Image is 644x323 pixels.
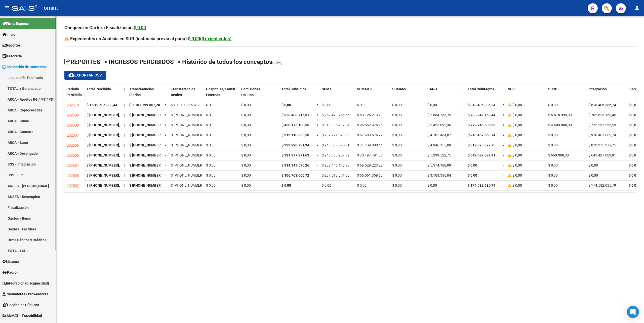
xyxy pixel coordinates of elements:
[64,71,106,80] button: Exportar CSV
[322,113,349,117] span: $ 252.473.766,56
[463,143,463,147] span: |
[129,143,167,147] span: $ [PHONE_NUMBER],80
[129,153,167,157] span: $ [PHONE_NUMBER],88
[317,123,319,127] span: =
[390,84,425,105] datatable-header-cell: SUMA65
[204,84,239,105] datatable-header-cell: Hospitales/Transf. Externas
[169,84,204,105] datatable-header-cell: Transferencias Reales
[241,163,251,167] span: $ 0,00
[588,133,616,137] span: $ 910.467.663,74
[171,123,208,127] span: $ [PHONE_NUMBER],68
[317,173,319,177] span: =
[427,143,451,147] span: $ 4.946.155,09
[624,183,624,187] span: |
[124,153,125,157] span: |
[468,163,477,167] span: $ 0,00
[392,113,402,117] span: $ 0,00
[463,183,463,187] span: |
[206,183,216,187] span: $ 0,00
[624,133,624,137] span: |
[171,103,202,107] span: $ 1.101.199.502,20
[588,113,616,117] span: $ 782.623.153,45
[3,313,42,318] span: ANMAT - Trazabilidad
[129,113,167,117] span: $ [PHONE_NUMBER],24
[206,143,216,147] span: $ 0,00
[124,173,125,177] span: |
[241,123,251,127] span: $ 0,00
[129,87,154,97] span: Transferencias Diarias
[322,133,349,137] span: $ 239.721.623,66
[241,153,251,157] span: $ 0,00
[355,84,390,105] datatable-header-cell: SUMARTE
[392,183,402,187] span: $ 0,00
[272,60,283,65] span: (alt+i)
[548,113,572,117] span: $ 5.618.999,99
[463,133,463,137] span: |
[87,173,124,177] strong: $ [PHONE_NUMBER],93
[357,143,383,147] span: $ 71.439.000,44
[3,280,49,286] span: Integración (discapacidad)
[392,133,402,137] span: $ 0,00
[629,143,638,147] span: $ 0,00
[586,84,622,105] datatable-header-cell: Integración
[3,32,15,37] span: Inicio
[392,123,402,127] span: $ 0,00
[171,183,208,187] span: $ [PHONE_NUMBER],43
[129,183,167,187] span: $ [PHONE_NUMBER],43
[124,113,125,117] span: |
[276,153,277,157] span: |
[468,113,495,117] span: $ 788.242.153,44
[392,163,402,167] span: $ 0,00
[276,113,277,117] span: |
[281,123,309,127] span: $ 450.175.100,56
[124,143,125,147] span: |
[392,87,406,91] span: SUMA65
[427,153,451,157] span: $ 5.299.522,75
[124,183,125,187] span: |
[468,153,495,157] span: $ 642.087.089,91
[68,72,74,78] mat-icon: cloud_download
[588,123,616,127] span: $ 775.237.536,53
[129,123,167,127] span: $ [PHONE_NUMBER],68
[64,58,272,65] span: REPORTES -> INGRESOS PERCIBIDOS -> Histórico de todos los conceptos
[206,103,216,107] span: $ 0,00
[548,163,558,167] span: $ 0,00
[281,113,309,117] span: $ 323.483.715,51
[165,103,167,107] span: =
[165,183,167,187] span: =
[466,84,501,105] datatable-header-cell: Total Reintegros
[317,153,319,157] span: =
[3,64,47,70] span: Liquidación de Convenios
[468,183,495,187] span: $ 174.582.035,79
[392,153,402,157] span: $ 0,00
[629,123,638,127] span: $ 0,00
[320,84,355,105] datatable-header-cell: SUMA
[503,183,505,187] span: =
[127,84,163,105] datatable-header-cell: Transferencias Diarias
[241,103,251,107] span: $ 0,00
[68,73,102,77] span: Exportar CSV
[281,103,291,107] span: $ 0,00
[322,153,349,157] span: $ 245.880.957,52
[322,173,349,177] span: $ 237.518.371,05
[165,153,167,157] span: =
[87,133,124,137] strong: $ [PHONE_NUMBER],46
[427,113,451,117] span: $ 2.884.735,75
[3,21,29,26] span: Firma Express
[276,163,277,167] span: |
[624,123,624,127] span: |
[67,183,79,188] span: 202502
[427,183,437,187] span: $ 0,00
[624,153,624,157] span: |
[634,5,640,11] mat-icon: person
[468,87,494,91] span: Total Reintegros
[317,163,319,167] span: =
[241,87,260,97] span: Comisiones Ocultas
[67,123,79,128] span: 202508
[281,87,306,91] span: Total Subsidios
[171,173,208,177] span: $ [PHONE_NUMBER],21
[629,113,638,117] span: $ 0,00
[206,153,216,157] span: $ 0,00
[87,123,124,127] strong: $ [PHONE_NUMBER],77
[129,103,160,107] span: $ 1.101.199.502,20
